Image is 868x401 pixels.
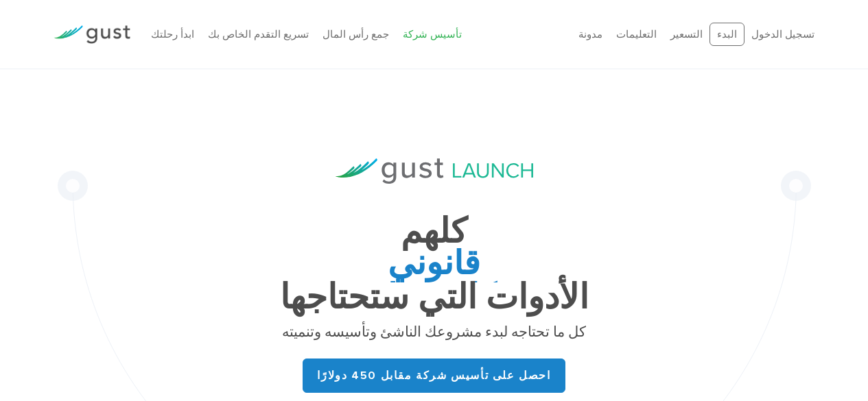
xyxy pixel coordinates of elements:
a: احصل على تأسيس شركة مقابل 450 دولارًا [303,359,565,393]
a: التسعير [670,28,703,40]
font: البدء [717,28,737,40]
a: تأسيس شركة [403,28,462,40]
font: كاب تيبل [372,278,496,318]
a: تسريع التقدم الخاص بك [208,28,309,40]
font: قانوني [388,243,480,284]
font: الأدوات التي ستحتاجها [280,278,589,318]
a: ابدأ رحلتك [151,28,194,40]
img: شعار العاصفة [54,25,130,44]
a: جمع رأس المال [322,28,389,40]
img: شعار إطلاق Gust [336,158,533,184]
font: احصل على تأسيس شركة مقابل 450 دولارًا [317,369,550,382]
a: البدء [709,23,744,47]
font: كل ما تحتاجه لبدء مشروعك الناشئ وتأسيسه وتنميته [282,324,586,341]
font: كلهم [401,212,467,252]
a: مدونة [578,28,602,40]
a: التعليمات [616,28,657,40]
a: تسجيل الدخول [751,28,814,40]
